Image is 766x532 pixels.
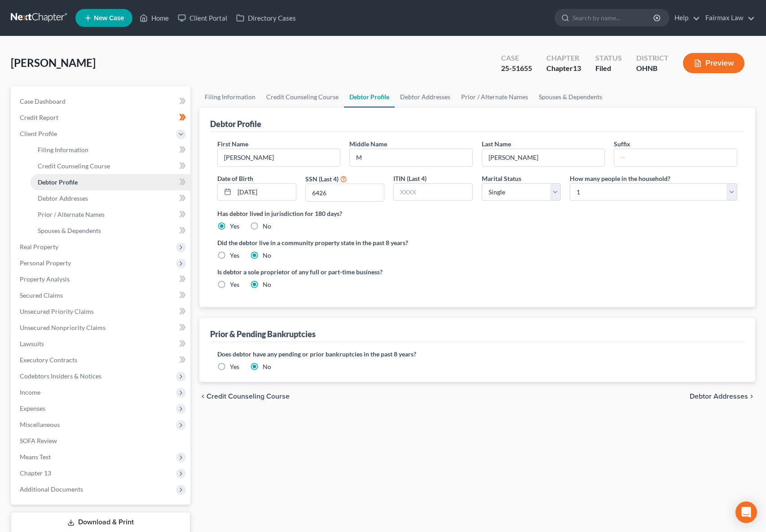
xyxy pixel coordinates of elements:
input: -- [482,149,605,166]
span: Debtor Addresses [690,393,748,400]
label: Is debtor a sole proprietor of any full or part-time business? [217,267,473,277]
span: Real Property [20,243,58,251]
span: Credit Counseling Course [38,162,110,170]
span: Expenses [20,404,45,412]
a: Debtor Addresses [31,190,190,207]
span: Miscellaneous [20,421,60,428]
a: Debtor Addresses [395,86,456,108]
span: Credit Report [20,114,58,121]
a: Spouses & Dependents [31,223,190,239]
span: Additional Documents [20,485,83,493]
div: District [636,53,669,63]
a: Prior / Alternate Names [31,207,190,223]
a: Filing Information [31,142,190,158]
a: SOFA Review [13,433,190,449]
span: Unsecured Nonpriority Claims [20,324,106,331]
a: Lawsuits [13,336,190,352]
a: Credit Counseling Course [261,86,344,108]
a: Unsecured Nonpriority Claims [13,320,190,336]
a: Client Portal [173,10,232,26]
a: Spouses & Dependents [533,86,608,108]
span: Secured Claims [20,291,63,299]
a: Secured Claims [13,287,190,303]
label: Date of Birth [217,174,253,183]
button: chevron_left Credit Counseling Course [199,393,290,400]
a: Unsecured Priority Claims [13,303,190,320]
span: SOFA Review [20,437,57,444]
div: Status [595,53,622,63]
div: Filed [595,63,622,74]
input: XXXX [306,184,384,201]
span: Income [20,388,40,396]
label: No [263,280,271,289]
label: No [263,222,271,231]
a: Credit Counseling Course [31,158,190,174]
label: Yes [230,222,239,231]
div: 25-51655 [501,63,532,74]
a: Debtor Profile [344,86,395,108]
label: Has debtor lived in jurisdiction for 180 days? [217,209,738,218]
label: How many people in the household? [570,174,670,183]
span: 13 [573,64,581,72]
input: MM/DD/YYYY [234,184,296,201]
span: Case Dashboard [20,97,66,105]
div: Case [501,53,532,63]
div: Chapter [546,63,581,74]
label: SSN (Last 4) [305,174,339,184]
label: Middle Name [349,139,387,149]
i: chevron_left [199,393,207,400]
a: Filing Information [199,86,261,108]
label: ITIN (Last 4) [393,174,427,183]
input: XXXX [394,184,472,201]
span: Personal Property [20,259,71,267]
span: Client Profile [20,130,57,137]
a: Home [135,10,173,26]
input: Search by name... [572,9,655,26]
input: -- [614,149,737,166]
button: Debtor Addresses chevron_right [690,393,755,400]
input: M.I [350,149,472,166]
button: Preview [683,53,744,73]
label: Last Name [482,139,511,149]
span: Means Test [20,453,51,461]
span: Unsecured Priority Claims [20,308,94,315]
div: Debtor Profile [210,119,261,129]
label: Yes [230,251,239,260]
i: chevron_right [748,393,755,400]
span: Filing Information [38,146,88,154]
label: First Name [217,139,248,149]
a: Directory Cases [232,10,300,26]
label: No [263,251,271,260]
span: Debtor Profile [38,178,78,186]
a: Case Dashboard [13,93,190,110]
label: Yes [230,362,239,371]
span: Prior / Alternate Names [38,211,105,218]
span: Lawsuits [20,340,44,347]
span: New Case [94,15,124,22]
span: Executory Contracts [20,356,77,364]
span: Spouses & Dependents [38,227,101,234]
a: Debtor Profile [31,174,190,190]
a: Fairmax Law [701,10,755,26]
a: Credit Report [13,110,190,126]
input: -- [218,149,340,166]
span: Codebtors Insiders & Notices [20,372,101,380]
label: Suffix [614,139,630,149]
a: Help [670,10,700,26]
div: Chapter [546,53,581,63]
a: Executory Contracts [13,352,190,368]
a: Prior / Alternate Names [456,86,533,108]
label: Yes [230,280,239,289]
span: [PERSON_NAME] [11,56,96,69]
label: Did the debtor live in a community property state in the past 8 years? [217,238,738,247]
div: Prior & Pending Bankruptcies [210,329,316,339]
span: Debtor Addresses [38,194,88,202]
label: Marital Status [482,174,521,183]
label: No [263,362,271,371]
a: Property Analysis [13,271,190,287]
span: Credit Counseling Course [207,393,290,400]
div: OHNB [636,63,669,74]
label: Does debtor have any pending or prior bankruptcies in the past 8 years? [217,349,738,359]
span: Property Analysis [20,275,70,283]
span: Chapter 13 [20,469,51,477]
